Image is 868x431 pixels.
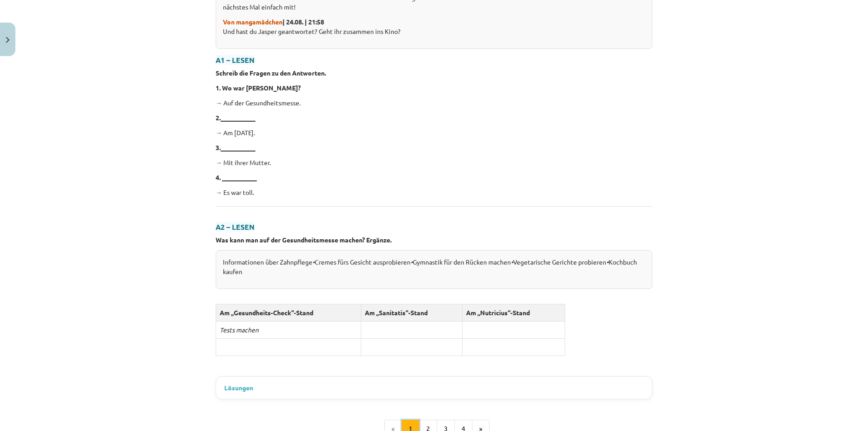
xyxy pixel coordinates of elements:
[216,173,257,181] strong: 4. ___________
[223,17,645,36] p: Und hast du Jasper geantwortet? Geht ihr zusammen ins Kino?
[221,143,255,152] strong: ___________
[511,258,513,266] em: •
[216,114,221,122] strong: 2.
[6,37,9,43] img: icon-close-lesson-0947bae3869378f0d4975bcd49f059093ad1ed9edebbc8119c70593378902aed.svg
[216,304,361,321] th: Am „Gesundheits-Check“-Stand
[312,258,315,266] em: •
[224,383,644,393] summary: Lösungen
[410,258,413,266] em: •
[224,383,253,393] span: Lösungen
[216,69,326,77] strong: Schreib die Fragen zu den Antworten.
[216,143,221,152] strong: 3.
[223,18,324,26] strong: | 24.08. | 21:58
[223,18,283,26] span: Von mangamädchen
[462,304,565,321] th: Am „Nutricius“-Stand
[216,188,652,197] p: → Es war toll.
[216,222,255,232] span: A2 – LESEN
[361,304,462,321] th: Am „Sanitatis“-Stand
[216,158,652,167] p: → Mit ihrer Mutter.
[216,236,392,244] strong: Was kann man auf der Gesundheitsmesse machen? Ergänze.
[216,55,255,65] span: A1 – LESEN
[223,257,645,276] p: Informationen über Zahnpflege Cremes fürs Gesicht ausprobieren Gymnastik für den Rücken machen Ve...
[216,98,652,108] p: → Auf der Gesundheitsmesse.
[606,258,609,266] em: •
[221,114,255,122] strong: ___________
[216,84,301,92] strong: 1. Wo war [PERSON_NAME]?
[216,128,652,137] p: → Am [DATE].
[220,326,259,334] em: Tests machen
